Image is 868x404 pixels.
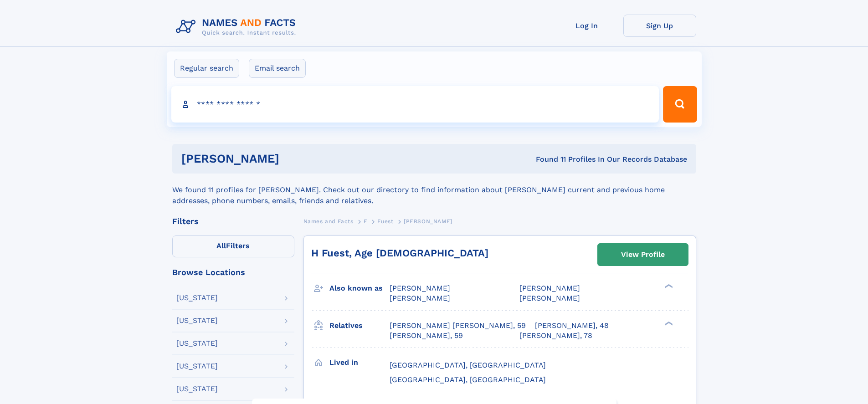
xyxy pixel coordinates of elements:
[390,321,526,331] a: [PERSON_NAME] [PERSON_NAME], 59
[311,247,488,259] a: H Fuest, Age [DEMOGRAPHIC_DATA]
[176,385,218,393] div: [US_STATE]
[216,241,226,250] span: All
[390,375,546,384] span: [GEOGRAPHIC_DATA], [GEOGRAPHIC_DATA]
[329,281,390,296] h3: Also known as
[623,15,696,37] a: Sign Up
[663,320,673,326] div: ❯
[519,284,580,292] span: [PERSON_NAME]
[172,217,294,225] div: Filters
[377,218,393,225] span: Fuest
[519,331,592,341] a: [PERSON_NAME], 78
[390,361,546,369] span: [GEOGRAPHIC_DATA], [GEOGRAPHIC_DATA]
[364,215,367,227] a: F
[390,294,450,302] span: [PERSON_NAME]
[390,331,463,341] a: [PERSON_NAME], 59
[172,235,294,257] label: Filters
[176,317,218,324] div: [US_STATE]
[329,355,390,370] h3: Lived in
[181,153,408,164] h1: [PERSON_NAME]
[172,15,303,39] img: Logo Names and Facts
[519,294,580,302] span: [PERSON_NAME]
[663,86,697,123] button: Search Button
[550,15,623,37] a: Log In
[171,86,659,123] input: search input
[663,283,673,289] div: ❯
[598,244,688,266] a: View Profile
[390,284,450,292] span: [PERSON_NAME]
[407,154,687,164] div: Found 11 Profiles In Our Records Database
[303,215,354,227] a: Names and Facts
[176,294,218,302] div: [US_STATE]
[249,59,306,78] label: Email search
[364,218,367,225] span: F
[621,244,665,265] div: View Profile
[377,215,393,227] a: Fuest
[174,59,239,78] label: Regular search
[172,268,294,276] div: Browse Locations
[329,318,390,333] h3: Relatives
[535,321,609,331] a: [PERSON_NAME], 48
[176,363,218,370] div: [US_STATE]
[172,174,696,206] div: We found 11 profiles for [PERSON_NAME]. Check out our directory to find information about [PERSON...
[176,340,218,347] div: [US_STATE]
[404,218,452,225] span: [PERSON_NAME]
